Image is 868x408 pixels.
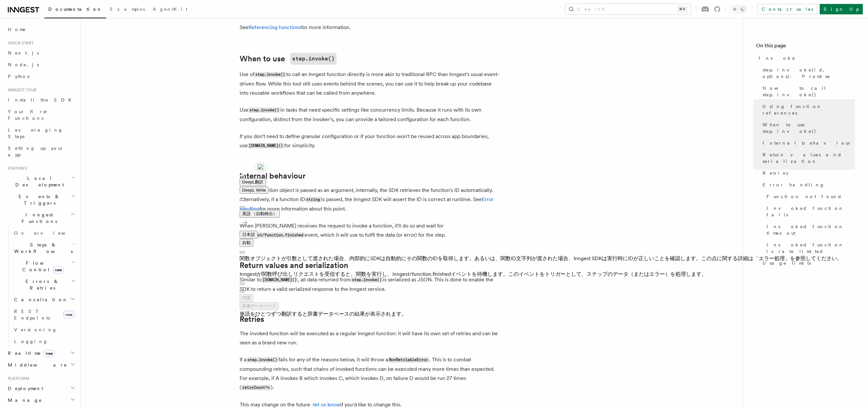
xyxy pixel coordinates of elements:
span: Middleware [5,362,67,368]
a: REST Endpointsnew [11,306,77,324]
span: Inngest Functions [5,212,71,225]
span: Examples [110,7,145,12]
span: Leveraging Steps [8,127,63,139]
button: Events & Triggers [5,191,77,209]
span: Home [8,26,26,33]
kbd: ⌘K [678,6,687,12]
a: Examples [106,2,149,18]
a: Documentation [44,2,106,18]
a: Logging [11,336,77,347]
p: The invoked function will be executed as a regular Inngest function: it will have its own set of ... [240,329,501,347]
span: new [63,311,74,319]
a: Return values and serialization [760,149,855,167]
span: Errors & Retries [11,278,71,291]
button: Middleware [5,359,77,371]
span: Features [5,166,27,171]
span: Python [8,74,32,79]
a: When to usestep.invoke() [240,53,337,65]
p: If you don't need to define granular configuration or if your function won't be reused across app... [240,132,501,150]
button: Realtimenew [5,347,77,359]
span: new [44,350,55,357]
button: Local Development [5,172,77,191]
span: Steps & Workflows [11,242,73,255]
a: AgentKit [149,2,191,18]
span: Local Development [5,175,71,188]
a: Sign Up [820,4,863,14]
button: Deployment [5,383,77,394]
span: Your first Functions [8,109,47,121]
a: Leveraging Steps [5,124,77,142]
code: step.invoke() [246,357,278,363]
span: AgentKit [153,7,187,12]
span: step.invoke(id, options): Promise [763,67,855,80]
span: Deployment [5,385,43,392]
a: Node.js [5,59,77,71]
p: Use of to call an Inngest function directly is more akin to traditional RPC than Inngest's usual ... [240,70,501,98]
button: Errors & Retries [11,275,77,294]
a: Next.js [5,47,77,59]
span: new [53,266,64,274]
button: Inngest Functions [5,209,77,227]
span: Events & Triggers [5,193,71,206]
span: Using function references [763,103,855,116]
a: Using function references [760,101,855,119]
span: How to call step.invoke() [763,85,855,98]
span: Invoke [759,55,796,61]
code: retryCount^n [241,385,271,390]
button: Toggle dark mode [731,5,747,13]
button: Steps & Workflows [11,239,77,257]
a: Contact sales [757,4,817,14]
a: step.invoke(id, options): Promise [760,64,855,82]
a: Python [5,71,77,82]
span: Node.js [8,62,39,67]
span: Return values and serialization [763,151,855,165]
span: REST Endpoints [14,309,50,321]
p: See for more information. [240,23,501,32]
a: How to call step.invoke() [760,82,855,101]
p: Use in tasks that need specific settings like concurrency limits. Because it runs with its own co... [240,105,501,124]
a: Invoke [756,52,855,64]
code: step.invoke() [254,72,286,77]
a: Internal behaviour [760,137,855,149]
span: Cancellation [11,296,68,303]
span: Flow Control [11,260,72,273]
span: Install the SDK [8,97,75,102]
a: Your first Functions [5,106,77,124]
code: step.invoke() [248,107,280,113]
button: Cancellation [11,294,77,306]
p: If a fails for any of the reasons below, it will throw a . This is to combat compounding retries,... [240,355,501,392]
a: Retries [240,315,264,324]
a: Setting up your app [5,142,77,161]
code: [DOMAIN_NAME]() [248,143,284,149]
code: step.invoke() [290,53,337,65]
span: Inngest tour [5,87,37,93]
button: Flow Controlnew [11,257,77,275]
button: Search...⌘K [565,4,691,14]
span: Logging [14,339,48,344]
span: Versioning [14,327,57,332]
button: Manage [5,394,77,406]
a: Referencing functions [248,24,301,30]
h4: On this page [756,42,855,52]
span: Realtime [5,350,55,356]
span: Platform [5,376,29,381]
span: Overview [14,230,81,236]
span: When to use step.invoke() [763,121,855,134]
span: Next.js [8,50,39,55]
span: Internal behaviour [763,140,852,146]
span: Documentation [48,7,102,12]
span: Manage [5,397,42,403]
code: NonRetriableError [388,357,429,363]
a: Home [5,24,77,35]
a: Retries [760,167,855,179]
span: Quick start [5,40,34,46]
a: Overview [11,227,77,239]
a: Install the SDK [5,94,77,106]
a: let us know [313,401,340,408]
a: Versioning [11,324,77,336]
span: Setting up your app [8,146,64,157]
div: Inngest Functions [5,227,77,347]
a: When to use step.invoke() [760,119,855,137]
